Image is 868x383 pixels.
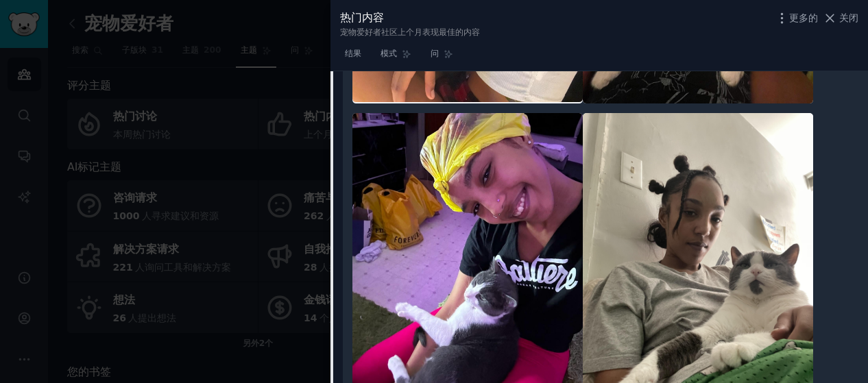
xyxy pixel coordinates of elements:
[340,11,384,24] font: 热门内容
[426,43,458,71] a: 问
[340,27,480,37] font: 宠物爱好者社区上个月表现最佳的内容
[340,43,366,71] a: 结果
[839,12,858,23] font: 关闭
[431,49,439,58] font: 问
[345,49,361,58] font: 结果
[789,12,818,23] font: 更多的
[775,11,818,25] button: 更多的
[376,43,416,71] a: 模式
[381,49,397,58] font: 模式
[823,11,859,25] button: 关闭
